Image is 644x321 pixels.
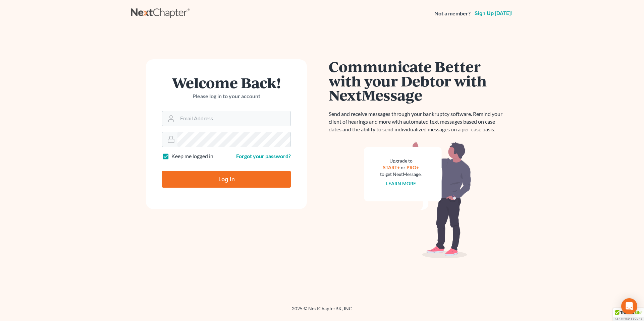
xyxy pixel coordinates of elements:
strong: Not a member? [434,10,471,17]
img: nextmessage_bg-59042aed3d76b12b5cd301f8e5b87938c9018125f34e5fa2b7a6b67550977c72.svg [364,141,471,259]
span: or [401,165,406,170]
p: Send and receive messages through your bankruptcy software. Remind your client of hearings and mo... [329,110,506,133]
div: to get NextMessage. [380,171,422,178]
a: Learn more [386,181,416,186]
p: Please log in to your account [162,92,291,100]
div: TrustedSite Certified [613,308,644,321]
label: Keep me logged in [171,152,213,160]
h1: Communicate Better with your Debtor with NextMessage [329,59,506,102]
a: Forgot your password? [236,153,291,159]
input: Log In [162,171,291,188]
a: Sign up [DATE]! [473,11,513,16]
div: 2025 © NextChapterBK, INC [131,305,513,317]
a: START+ [383,165,400,170]
input: Email Address [177,111,290,126]
h1: Welcome Back! [162,75,291,90]
div: Upgrade to [380,157,422,164]
a: PRO+ [407,165,419,170]
div: Open Intercom Messenger [621,298,637,314]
